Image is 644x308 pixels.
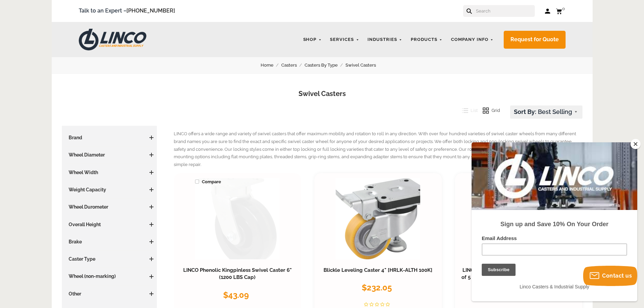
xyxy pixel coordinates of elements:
button: Contact us [583,266,637,286]
input: Subscribe [10,121,44,134]
a: Home [261,62,281,69]
input: Search [475,5,535,17]
a: Casters By Type [305,62,345,69]
a: Request for Quote [504,31,566,49]
button: Grid [478,105,500,116]
h3: Caster Type [65,256,154,262]
h3: Brand [65,134,154,141]
p: LINCO offers a wide range and variety of swivel casters that offer maximum mobility and rotation ... [174,130,582,169]
h3: Wheel (non-marking) [65,273,154,280]
a: LINCO Heavy Duty Office Chair Casters 3" - Set of 5 Polyurethane Swivel Wheels (600 LBS Cap Combi... [461,267,576,288]
span: $43.09 [223,290,249,300]
a: LINCO Phenolic Kingpinless Swivel Caster 6" (1200 LBS Cap) [183,267,292,281]
h3: Overall Height [65,221,154,228]
button: Close [630,139,641,149]
button: List [457,105,478,116]
a: Company Info [448,33,497,46]
label: Email Address [10,93,156,101]
h3: Weight Capacity [65,186,154,193]
h3: Other [65,290,154,297]
a: Casters [281,62,305,69]
span: Contact us [602,273,632,279]
a: Services [327,33,362,46]
a: Blickle Leveling Caster 4" [HRLK-ALTH 100K] [324,267,432,273]
a: 0 [556,7,566,15]
span: $232.05 [362,283,392,292]
span: Compare [195,178,221,186]
a: Industries [364,33,406,46]
span: 0 [562,6,565,11]
h1: Swivel Casters [62,89,582,99]
a: Swivel Casters [345,62,384,69]
strong: Sign up and Save 10% On Your Order [29,78,137,85]
h3: Wheel Diameter [65,151,154,158]
a: Log in [545,8,551,15]
a: Shop [300,33,325,46]
h3: Wheel Durometer [65,204,154,210]
h3: Wheel Width [65,169,154,176]
img: LINCO CASTERS & INDUSTRIAL SUPPLY [79,29,146,50]
h3: Brake [65,238,154,245]
a: [PHONE_NUMBER] [126,7,175,14]
span: Linco Casters & Industrial Supply [48,142,118,147]
span: Talk to an Expert – [79,6,175,16]
a: Products [407,33,446,46]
